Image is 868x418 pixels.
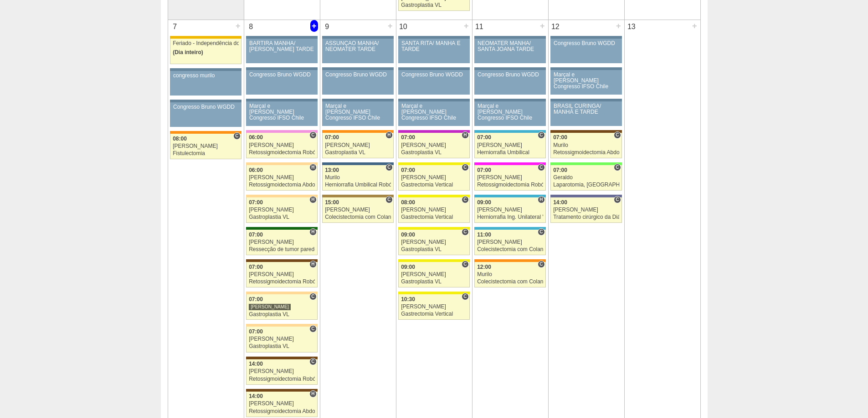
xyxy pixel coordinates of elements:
span: Consultório [462,261,468,268]
div: Gastroplastia VL [401,150,467,156]
a: C 10:30 [PERSON_NAME] Gastrectomia Vertical [398,294,469,320]
span: Consultório [462,196,468,203]
div: Key: Aviso [550,67,621,70]
a: C 11:00 [PERSON_NAME] Colecistectomia com Colangiografia VL [474,230,545,255]
a: BRASIL CURINGA/ MANHÃ E TARDE [550,101,621,126]
div: Key: Bartira [246,292,317,294]
div: + [539,20,546,32]
div: + [691,20,699,32]
div: Gastroplastia VL [401,279,467,285]
div: [PERSON_NAME] [249,303,291,310]
a: C 07:00 [PERSON_NAME] Herniorrafia Umbilical [474,133,545,158]
span: 07:00 [553,167,567,173]
div: [PERSON_NAME] [325,207,391,213]
div: Herniorrafia Ing. Unilateral VL [477,214,543,220]
a: congresso murilo [170,71,241,96]
span: Consultório [614,196,621,203]
a: Congresso Bruno WGDD [550,39,621,63]
div: + [462,20,470,32]
div: Key: São Luiz - Jabaquara [322,162,393,165]
span: Hospital [309,228,316,236]
span: 08:00 [173,136,187,142]
span: 07:00 [401,167,415,173]
div: ASSUNÇÃO MANHÃ/ NEOMATER TARDE [325,40,390,52]
div: 10 [396,20,411,34]
div: Key: Neomater [474,227,545,230]
span: Consultório [538,131,544,139]
div: Key: Aviso [322,99,393,101]
div: [PERSON_NAME] [477,175,543,181]
div: 8 [244,20,258,34]
a: C 09:00 [PERSON_NAME] Gastroplastia VL [398,262,469,287]
span: 10:30 [401,296,415,302]
span: Hospital [309,390,316,398]
div: Key: Santa Rita [398,292,469,294]
a: C 08:00 [PERSON_NAME] Fistulectomia [170,134,241,159]
div: [PERSON_NAME] [249,239,315,245]
div: SANTA RITA/ MANHÃ E TARDE [401,40,467,52]
div: Key: Aviso [398,99,469,101]
div: [PERSON_NAME] [401,142,467,148]
span: Hospital [462,131,468,139]
div: Geraldo [553,175,619,181]
div: [PERSON_NAME] [249,272,315,277]
div: NEOMATER MANHÃ/ SANTA JOANA TARDE [478,40,543,52]
div: Gastrectomia Vertical [401,311,467,317]
a: C 14:00 [PERSON_NAME] Retossigmoidectomia Robótica [246,359,317,385]
div: Gastroplastia VL [325,150,391,156]
div: Key: Aviso [474,67,545,70]
div: Key: Aviso [170,68,241,71]
div: BARTIRA MANHÃ/ [PERSON_NAME] TARDE [249,40,314,52]
span: Consultório [309,325,316,332]
div: [PERSON_NAME] [249,207,315,213]
a: Congresso Bruno WGDD [246,70,317,95]
span: Consultório [538,261,544,268]
div: + [234,20,242,32]
span: Consultório [538,164,544,171]
div: Retossigmoidectomia Robótica [249,376,315,382]
div: Gastroplastia VL [249,343,315,349]
span: 07:00 [325,134,339,141]
a: Marçal e [PERSON_NAME] Congresso IFSO Chile [474,101,545,126]
div: Gastroplastia VL [401,247,467,252]
div: Key: Santa Joana [246,389,317,392]
span: Consultório [462,228,468,236]
div: [PERSON_NAME] [249,175,315,181]
div: Congresso Bruno WGDD [325,72,390,78]
span: 07:00 [249,296,263,302]
a: H 07:00 [PERSON_NAME] Retossigmoidectomia Robótica [246,262,317,287]
span: 12:00 [477,264,491,270]
span: Consultório [309,358,316,365]
a: C 07:00 Murilo Retossigmoidectomia Abdominal VL [550,133,621,158]
div: Key: Aviso [474,36,545,39]
a: H 07:00 [PERSON_NAME] Gastroplastia VL [398,133,469,158]
div: Congresso Bruno WGDD [249,72,314,78]
div: Retossigmoidectomia Abdominal VL [553,150,619,156]
a: NEOMATER MANHÃ/ SANTA JOANA TARDE [474,39,545,63]
span: Consultório [538,228,544,236]
div: [PERSON_NAME] [249,336,315,342]
div: Key: Santa Rita [398,259,469,262]
div: Key: São Luiz - SCS [474,259,545,262]
a: Feriado - Independência do [GEOGRAPHIC_DATA] (Dia inteiro) [170,39,241,64]
a: Marçal e [PERSON_NAME] Congresso IFSO Chile [322,101,393,126]
div: Congresso Bruno WGDD [173,104,238,110]
div: Key: Oswaldo Cruz Paulista [322,195,393,197]
div: Gastroplastia VL [249,312,315,317]
a: SANTA RITA/ MANHÃ E TARDE [398,39,469,63]
div: Gastroplastia VL [401,2,467,8]
div: Key: Aviso [398,67,469,70]
div: 13 [625,20,639,34]
a: Congresso Bruno WGDD [170,102,241,127]
a: C 08:00 [PERSON_NAME] Gastrectomia Vertical [398,197,469,223]
div: BRASIL CURINGA/ MANHÃ E TARDE [554,103,619,115]
div: [PERSON_NAME] [401,272,467,277]
div: Key: Neomater [474,195,545,197]
span: 09:00 [401,232,415,238]
div: Key: Aviso [246,36,317,39]
span: 07:00 [553,134,567,141]
span: Hospital [309,261,316,268]
div: Key: Vila Nova Star [550,195,621,197]
div: Congresso Bruno WGDD [401,72,467,78]
div: 9 [320,20,334,34]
